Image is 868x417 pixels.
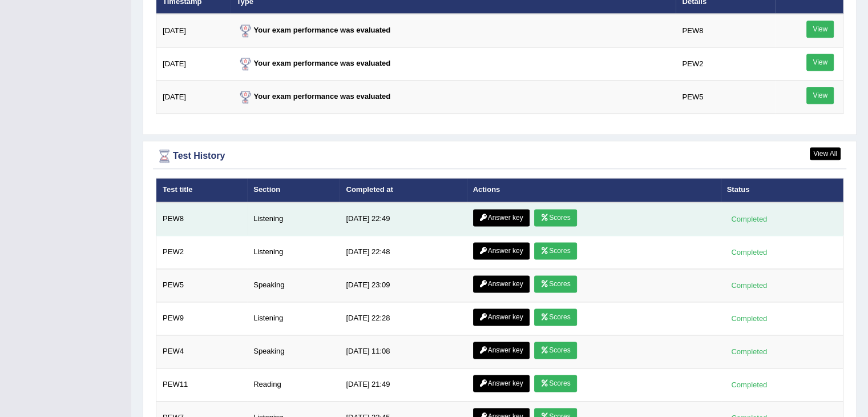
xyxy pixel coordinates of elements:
td: [DATE] 11:08 [340,335,466,368]
div: Completed [727,246,772,258]
div: Completed [727,312,772,324]
td: Listening [247,235,340,268]
div: Completed [727,213,772,225]
td: PEW2 [156,235,248,268]
td: PEW8 [676,14,774,47]
th: Section [247,178,340,202]
td: PEW9 [156,302,248,335]
td: [DATE] [156,81,231,114]
td: Reading [247,368,340,401]
div: Completed [727,346,772,358]
td: [DATE] 23:09 [340,268,466,302]
div: Completed [727,379,772,391]
th: Actions [467,178,721,202]
strong: Your exam performance was evaluated [237,59,391,67]
td: PEW11 [156,368,248,401]
a: Scores [534,342,576,359]
th: Test title [156,178,248,202]
td: Speaking [247,268,340,302]
div: Completed [727,279,772,291]
a: Answer key [473,209,530,226]
a: Answer key [473,308,530,326]
a: Scores [534,209,576,226]
td: [DATE] [156,14,231,47]
a: Answer key [473,375,530,392]
strong: Your exam performance was evaluated [237,92,391,101]
a: Scores [534,242,576,259]
a: View All [810,147,841,160]
div: Test History [156,147,843,165]
td: [DATE] 22:48 [340,235,466,268]
a: Answer key [473,342,530,359]
a: View [806,54,834,71]
a: Answer key [473,275,530,292]
td: Speaking [247,335,340,368]
td: [DATE] 22:49 [340,202,466,236]
td: PEW2 [676,47,774,81]
td: Listening [247,302,340,335]
a: Scores [534,275,576,292]
a: Scores [534,375,576,392]
td: Listening [247,202,340,236]
td: PEW5 [676,81,774,114]
th: Status [721,178,843,202]
a: View [806,21,834,38]
td: [DATE] 21:49 [340,368,466,401]
a: View [806,87,834,104]
td: PEW4 [156,335,248,368]
a: Answer key [473,242,530,259]
strong: Your exam performance was evaluated [237,26,391,34]
a: Scores [534,308,576,326]
td: [DATE] 22:28 [340,302,466,335]
td: [DATE] [156,47,231,81]
td: PEW5 [156,268,248,302]
th: Completed at [340,178,466,202]
td: PEW8 [156,202,248,236]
